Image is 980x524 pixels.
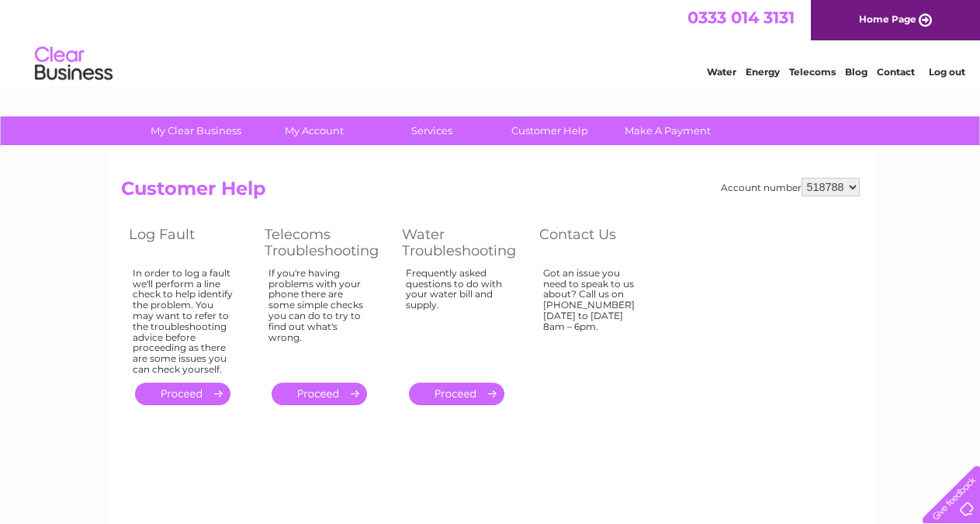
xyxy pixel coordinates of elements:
[133,268,234,375] div: In order to log a fault we'll perform a line check to help identify the problem. You may want to ...
[532,222,667,263] th: Contact Us
[121,222,257,263] th: Log Fault
[789,66,836,78] a: Telecoms
[394,222,532,263] th: Water Troubleshooting
[543,268,644,369] div: Got an issue you need to speak to us about? Call us on [PHONE_NUMBER] [DATE] to [DATE] 8am – 6pm.
[707,66,736,78] a: Water
[121,178,860,207] h2: Customer Help
[409,383,504,405] a: .
[877,66,915,78] a: Contact
[929,66,965,78] a: Log out
[406,268,508,369] div: Frequently asked questions to do with your water bill and supply.
[746,66,780,78] a: Energy
[135,383,230,405] a: .
[687,8,795,27] a: 0333 014 3131
[486,116,614,145] a: Customer Help
[124,9,857,75] div: Clear Business is a trading name of Verastar Limited (registered in [GEOGRAPHIC_DATA] No. 3667643...
[257,222,394,263] th: Telecoms Troubleshooting
[368,116,496,145] a: Services
[604,116,732,145] a: Make A Payment
[34,40,113,88] img: logo.png
[132,116,260,145] a: My Clear Business
[845,66,867,78] a: Blog
[268,268,371,369] div: If you're having problems with your phone there are some simple checks you can do to try to find ...
[272,383,367,405] a: .
[721,178,860,196] div: Account number
[250,116,378,145] a: My Account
